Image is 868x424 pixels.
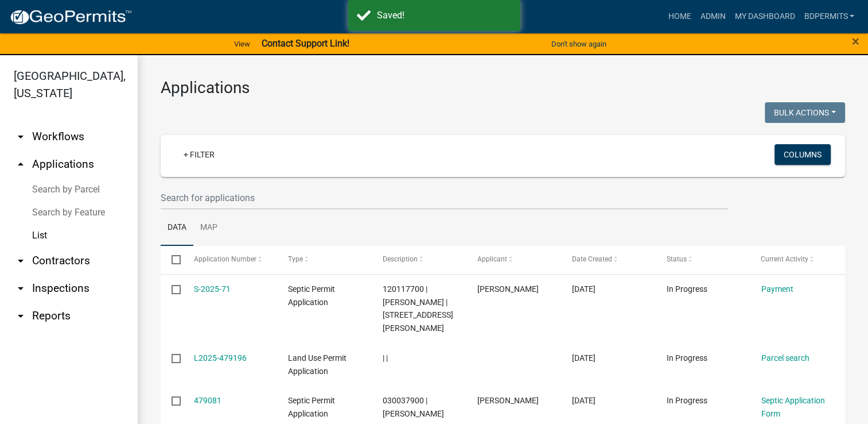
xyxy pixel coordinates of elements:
[14,254,28,268] i: arrow_drop_down
[477,284,539,294] span: Sean Moe
[761,284,793,294] a: Payment
[372,246,466,273] datatable-header-cell: Description
[14,157,28,171] i: arrow_drop_up
[655,246,750,273] datatable-header-cell: Status
[383,353,388,363] span: | |
[799,6,859,28] a: Bdpermits
[288,353,347,376] span: Land Use Permit Application
[377,9,512,22] div: Saved!
[277,246,372,273] datatable-header-cell: Type
[262,38,349,49] strong: Contact Support Link!
[572,255,612,263] span: Date Created
[477,396,539,405] span: RON STRAKA
[288,284,335,307] span: Septic Permit Application
[161,246,182,273] datatable-header-cell: Select
[161,210,193,246] a: Data
[288,255,303,263] span: Type
[14,282,28,295] i: arrow_drop_down
[561,246,656,273] datatable-header-cell: Date Created
[383,255,418,263] span: Description
[667,353,707,363] span: In Progress
[667,255,687,263] span: Status
[761,353,809,363] a: Parcel search
[572,353,595,363] span: 09/16/2025
[182,246,277,273] datatable-header-cell: Application Number
[765,102,845,123] button: Bulk Actions
[774,144,831,165] button: Columns
[547,34,611,53] button: Don't show again
[852,33,859,49] span: ×
[383,284,453,333] span: 120117700 | JOHN R SAATZER | 8555 LAKEWOOD SHORE RD NW RICE MN 56367
[667,396,707,405] span: In Progress
[667,284,707,294] span: In Progress
[194,353,247,363] a: L2025-479196
[14,309,28,323] i: arrow_drop_down
[193,210,224,246] a: Map
[695,6,730,28] a: Admin
[750,246,844,273] datatable-header-cell: Current Activity
[174,144,224,165] a: + Filter
[229,34,255,53] a: View
[288,396,335,418] span: Septic Permit Application
[852,34,859,48] button: Close
[161,78,845,98] h3: Applications
[663,6,695,28] a: Home
[761,396,824,418] a: Septic Application Form
[161,186,728,210] input: Search for applications
[572,396,595,405] span: 09/16/2025
[477,255,507,263] span: Applicant
[466,246,561,273] datatable-header-cell: Applicant
[194,396,221,405] a: 479081
[194,255,256,263] span: Application Number
[761,255,808,263] span: Current Activity
[730,6,799,28] a: My Dashboard
[194,284,231,294] a: S-2025-71
[572,284,595,294] span: 09/16/2025
[14,130,28,144] i: arrow_drop_down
